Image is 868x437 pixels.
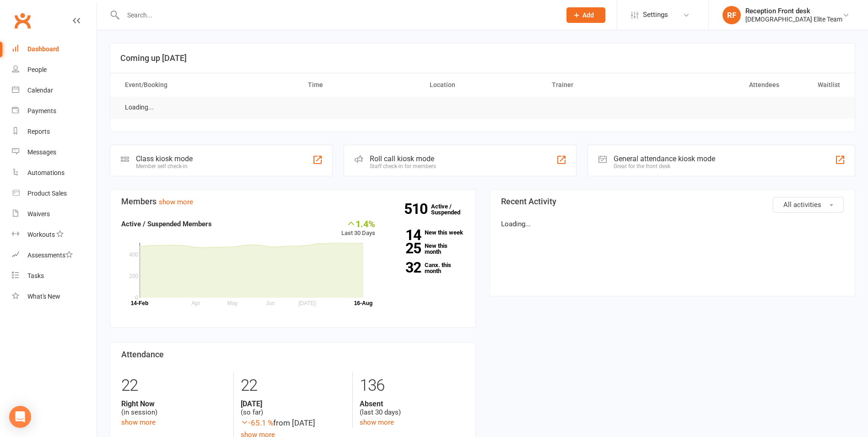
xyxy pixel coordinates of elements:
[11,9,34,32] a: Clubworx
[783,201,821,209] span: All activities
[12,204,97,224] a: Waivers
[12,286,97,307] a: What's New
[12,39,97,60] a: Dashboard
[566,7,605,23] button: Add
[241,399,345,408] strong: [DATE]
[27,45,59,53] div: Dashboard
[121,197,464,206] h3: Members
[404,202,431,216] strong: 510
[12,60,97,80] a: People
[787,73,848,97] th: Waitlist
[121,350,464,359] h3: Attendance
[121,418,156,426] a: show more
[27,272,44,279] div: Tasks
[582,11,594,19] span: Add
[300,73,421,97] th: Time
[12,142,97,163] a: Messages
[643,5,668,25] span: Settings
[501,218,844,229] p: Loading...
[12,121,97,142] a: Reports
[121,220,212,228] strong: Active / Suspended Members
[614,163,715,169] div: Great for the front desk
[370,163,436,169] div: Staff check-in for members
[12,101,97,121] a: Payments
[341,218,375,229] div: 1.4%
[665,73,787,97] th: Attendees
[389,243,464,255] a: 25New this month
[117,73,300,97] th: Event/Booking
[241,372,345,399] div: 22
[745,7,842,15] div: Reception Front desk
[389,229,464,235] a: 14New this week
[745,15,842,23] div: [DEMOGRAPHIC_DATA] Elite Team
[389,241,421,255] strong: 25
[120,54,845,63] h3: Coming up [DATE]
[12,163,97,183] a: Automations
[27,66,47,73] div: People
[389,228,421,242] strong: 14
[12,183,97,204] a: Product Sales
[136,163,193,169] div: Member self check-in
[360,399,464,417] div: (last 30 days)
[121,399,226,417] div: (in session)
[544,73,665,97] th: Trainer
[12,224,97,245] a: Workouts
[421,73,543,97] th: Location
[27,293,60,300] div: What's New
[27,231,55,238] div: Workouts
[27,87,53,94] div: Calendar
[360,372,464,399] div: 136
[341,218,375,238] div: Last 30 Days
[360,399,464,408] strong: Absent
[27,148,56,156] div: Messages
[117,97,162,118] td: Loading...
[121,372,226,399] div: 22
[370,154,436,163] div: Roll call kiosk mode
[136,154,193,163] div: Class kiosk mode
[120,9,555,22] input: Search...
[12,266,97,286] a: Tasks
[241,399,345,417] div: (so far)
[121,399,226,408] strong: Right Now
[9,406,31,428] div: Open Intercom Messenger
[501,197,844,206] h3: Recent Activity
[12,245,97,266] a: Assessments
[27,169,65,176] div: Automations
[12,80,97,101] a: Calendar
[360,418,394,426] a: show more
[241,418,273,427] span: -65.1 %
[27,107,56,115] div: Payments
[431,197,471,222] a: 510Active / Suspended
[27,190,67,197] div: Product Sales
[27,128,50,135] div: Reports
[241,417,345,429] div: from [DATE]
[773,197,844,213] button: All activities
[27,210,50,218] div: Waivers
[159,198,193,206] a: show more
[27,251,73,259] div: Assessments
[722,6,741,24] div: RF
[614,154,715,163] div: General attendance kiosk mode
[389,262,464,274] a: 32Canx. this month
[389,261,421,274] strong: 32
